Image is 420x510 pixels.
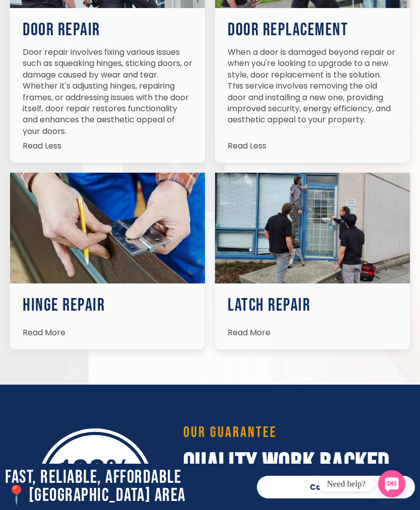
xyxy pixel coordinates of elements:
h3: Door Repair [23,21,192,39]
span: Read More [23,327,65,338]
span: Read Less [23,140,61,152]
h3: Our guarantee [183,425,405,440]
h2: Fast, Reliable, Affordable 📍[GEOGRAPHIC_DATA] Area [5,469,247,505]
a: SMS [378,470,405,497]
h3: Latch Repair [228,297,397,314]
a: Contact Now [257,476,415,498]
h3: Hinge Repair [23,297,192,314]
h3: Door Replacement [228,21,397,39]
p: Door repair involves fixing various issues such as squeaking hinges, sticking doors, or damage ca... [23,47,192,137]
div: When a door is damaged beyond repair or when you're looking to upgrade to a new style, door repla... [228,47,397,135]
img: Doors Repair General 53 [10,173,205,283]
span: Read Less [228,140,266,152]
span: Read More [228,327,270,338]
h2: Quality Work Backed by Full Warranty [183,450,405,506]
span: Contact Now [310,483,363,491]
img: Doors Repair General 54 [215,173,410,283]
